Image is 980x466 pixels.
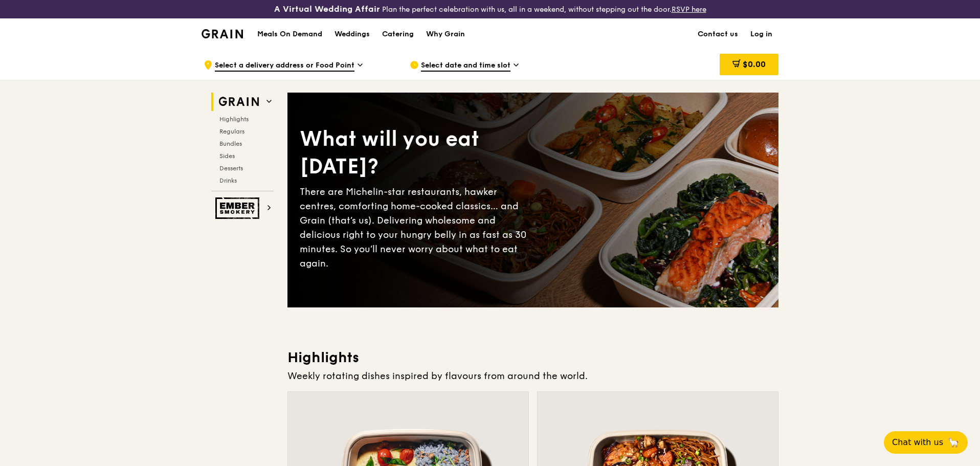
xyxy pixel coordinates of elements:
[274,4,380,14] h3: A Virtual Wedding Affair
[215,197,262,219] img: Ember Smokery web logo
[257,29,322,39] h1: Meals On Demand
[335,19,370,50] div: Weddings
[420,19,471,50] a: Why Grain
[219,165,243,172] span: Desserts
[219,128,244,135] span: Regulars
[215,93,262,111] img: Grain web logo
[219,152,235,160] span: Sides
[892,436,943,449] span: Chat with us
[202,18,243,49] a: GrainGrain
[672,5,706,14] a: RSVP here
[376,19,420,50] a: Catering
[219,116,249,123] span: Highlights
[287,369,778,383] div: Weekly rotating dishes inspired by flavours from around the world.
[884,431,968,454] button: Chat with us🦙
[426,19,465,50] div: Why Grain
[947,436,960,449] span: 🦙
[743,59,766,69] span: $0.00
[744,19,778,50] a: Log in
[202,29,243,38] img: Grain
[219,177,237,184] span: Drinks
[328,19,376,50] a: Weddings
[382,19,414,50] div: Catering
[219,140,242,147] span: Bundles
[692,19,744,50] a: Contact us
[195,4,785,14] div: Plan the perfect celebration with us, all in a weekend, without stepping out the door.
[300,125,533,181] div: What will you eat [DATE]?
[421,60,510,72] span: Select date and time slot
[215,60,354,72] span: Select a delivery address or Food Point
[287,348,778,367] h3: Highlights
[300,185,533,271] div: There are Michelin-star restaurants, hawker centres, comforting home-cooked classics… and Grain (...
